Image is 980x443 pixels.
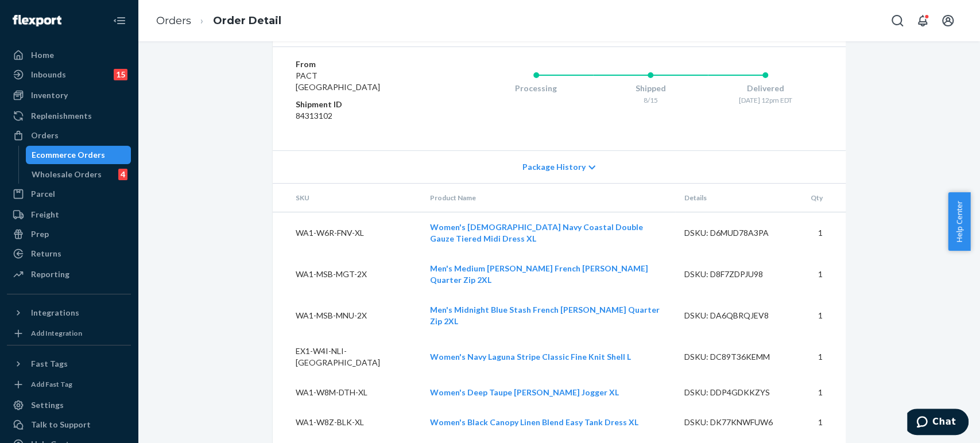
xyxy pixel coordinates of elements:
[7,265,131,283] a: Reporting
[684,269,792,280] div: DSKU: D8F7ZDPJU98
[522,161,586,173] span: Package History
[31,399,64,411] div: Settings
[7,46,131,64] a: Home
[430,222,643,243] a: Women's [DEMOGRAPHIC_DATA] Navy Coastal Double Gauze Tiered Midi Dress XL
[801,336,845,378] td: 1
[273,407,421,437] td: WA1-W8Z-BLK-XL
[273,295,421,336] td: WA1-MSB-MNU-2X
[296,59,433,70] dt: From
[118,169,127,180] div: 4
[31,358,68,370] div: Fast Tags
[114,69,127,80] div: 15
[430,417,638,427] a: Women's Black Canopy Linen Blend Easy Tank Dress XL
[273,212,421,254] td: WA1-W6R-FNV-XL
[7,378,131,391] a: Add Fast Tag
[430,263,648,285] a: Men's Medium [PERSON_NAME] French [PERSON_NAME] Quarter Zip 2XL
[430,305,660,326] a: Men's Midnight Blue Stash French [PERSON_NAME] Quarter Zip 2XL
[31,248,61,259] div: Returns
[31,209,59,220] div: Freight
[31,379,72,389] div: Add Fast Tag
[31,49,54,61] div: Home
[7,107,131,125] a: Replenishments
[296,71,380,92] span: PACT [GEOGRAPHIC_DATA]
[593,95,708,105] div: 8/15
[273,336,421,378] td: EX1-W4I-NLI-[GEOGRAPHIC_DATA]
[911,9,934,32] button: Open notifications
[479,83,594,94] div: Processing
[31,110,92,122] div: Replenishments
[907,409,969,437] iframe: Opens a widget where you can chat to one of our agents
[708,83,823,94] div: Delivered
[31,228,49,240] div: Prep
[593,83,708,94] div: Shipped
[801,184,845,212] th: Qty
[296,110,433,122] dd: 84313102
[31,419,91,430] div: Talk to Support
[7,396,131,414] a: Settings
[684,351,792,363] div: DSKU: DC89T36KEMM
[7,185,131,203] a: Parcel
[801,212,845,254] td: 1
[801,378,845,407] td: 1
[31,269,69,280] div: Reporting
[7,126,131,145] a: Orders
[684,387,792,398] div: DSKU: DDP4GDKKZYS
[801,295,845,336] td: 1
[7,244,131,263] a: Returns
[708,95,823,105] div: [DATE] 12pm EDT
[7,415,131,434] button: Talk to Support
[7,304,131,322] button: Integrations
[273,378,421,407] td: WA1-W8M-DTH-XL
[684,310,792,321] div: DSKU: DA6QBRQJEV8
[430,387,619,397] a: Women's Deep Taupe [PERSON_NAME] Jogger XL
[684,417,792,428] div: DSKU: DK77KNWFUW6
[31,69,66,80] div: Inbounds
[7,225,131,243] a: Prep
[156,14,191,27] a: Orders
[684,227,792,239] div: DSKU: D6MUD78A3PA
[801,254,845,295] td: 1
[31,328,82,338] div: Add Integration
[108,9,131,32] button: Close Navigation
[32,169,102,180] div: Wholesale Orders
[31,307,79,318] div: Integrations
[26,165,131,184] a: Wholesale Orders4
[886,9,909,32] button: Open Search Box
[675,184,801,212] th: Details
[430,352,631,362] a: Women's Navy Laguna Stripe Classic Fine Knit Shell L
[213,14,281,27] a: Order Detail
[7,65,131,84] a: Inbounds15
[31,188,55,200] div: Parcel
[7,86,131,104] a: Inventory
[948,192,970,251] button: Help Center
[273,184,421,212] th: SKU
[936,9,959,32] button: Open account menu
[7,355,131,373] button: Fast Tags
[296,99,433,110] dt: Shipment ID
[7,327,131,340] a: Add Integration
[26,146,131,164] a: Ecommerce Orders
[32,149,105,161] div: Ecommerce Orders
[147,4,290,38] ol: breadcrumbs
[31,130,59,141] div: Orders
[7,205,131,224] a: Freight
[801,407,845,437] td: 1
[13,15,61,26] img: Flexport logo
[273,254,421,295] td: WA1-MSB-MGT-2X
[421,184,675,212] th: Product Name
[31,90,68,101] div: Inventory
